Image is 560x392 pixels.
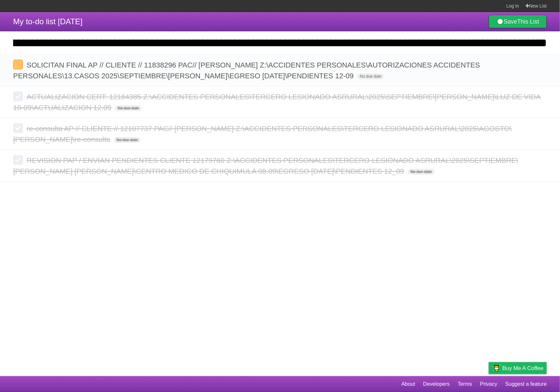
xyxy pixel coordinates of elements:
label: Done [13,123,23,133]
a: Developers [423,378,450,390]
span: REVISION PAP / ENVIAN PENDIENTES CLIENTE 12179760 Z:\ACCIDENTES PERSONALES\TERCERO LESIONADO ASRU... [13,156,518,175]
span: No due date [408,169,435,175]
span: My to-do list [DATE] [13,17,83,26]
span: SOLICITAN FINAL AP // CLIENTE // 11838296 PAC// [PERSON_NAME] Z:\ACCIDENTES PERSONALES\AUTORIZACI... [13,61,480,80]
a: SaveThis List [489,15,547,28]
a: About [401,378,415,390]
label: Done [13,60,23,69]
a: Suggest a feature [506,378,547,390]
span: No due date [115,105,142,111]
span: No due date [357,73,384,79]
a: Privacy [480,378,497,390]
label: Done [13,91,23,101]
span: ACTUALIZACION CERT: 12184385 Z:\ACCIDENTES PERSONALES\TERCERO LESIONADO ASRURAL\2025\SEPTIEMBRE\[... [13,93,541,112]
a: Terms [458,378,472,390]
span: No due date [114,137,140,143]
span: Buy me a coffee [503,363,544,374]
img: Buy me a coffee [492,363,501,374]
b: This List [517,18,539,25]
span: re-consulta AP // CLIENTE // 12107737 PAC// [PERSON_NAME] Z:\ACCIDENTES PERSONALES\TERCERO LESION... [13,125,512,144]
label: Done [13,155,23,165]
a: Buy me a coffee [489,362,547,374]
